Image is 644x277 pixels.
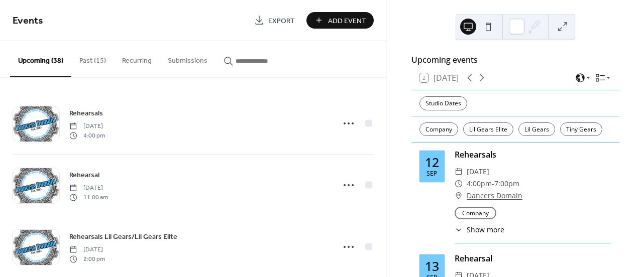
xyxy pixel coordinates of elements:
[518,122,555,136] div: Lil Gears
[467,190,522,202] a: Dancers Domain
[455,224,504,235] button: ​Show more
[467,166,489,178] span: [DATE]
[69,170,99,181] span: Rehearsal
[419,122,458,136] div: Company
[328,16,366,26] span: Add Event
[306,12,374,29] button: Add Event
[419,96,467,110] div: Studio Dates
[455,166,463,178] div: ​
[10,41,71,77] button: Upcoming (38)
[494,178,519,190] span: 7:00pm
[160,41,216,76] button: Submissions
[69,245,105,254] span: [DATE]
[69,232,177,242] span: Rehearsals Lil Gears/Lil Gears Elite
[69,131,105,140] span: 4:00 pm
[71,41,114,76] button: Past (15)
[455,224,463,235] div: ​
[455,190,463,202] div: ​
[455,178,463,190] div: ​
[13,11,43,31] span: Events
[411,54,619,66] div: Upcoming events
[455,149,611,161] div: Rehearsals
[268,16,295,26] span: Export
[247,12,302,29] a: Export
[463,122,513,136] div: Lil Gears Elite
[467,224,504,235] span: Show more
[425,156,439,169] div: 12
[69,169,99,181] a: Rehearsal
[69,254,105,263] span: 2:00 pm
[69,184,108,193] span: [DATE]
[467,178,492,190] span: 4:00pm
[560,122,602,136] div: Tiny Gears
[69,107,103,119] a: Rehearsals
[114,41,160,76] button: Recurring
[69,193,108,202] span: 11:00 am
[492,178,494,190] span: -
[455,252,611,264] div: Rehearsal
[425,260,439,272] div: 13
[69,122,105,131] span: [DATE]
[69,231,177,242] a: Rehearsals Lil Gears/Lil Gears Elite
[69,108,103,119] span: Rehearsals
[426,171,438,177] div: Sep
